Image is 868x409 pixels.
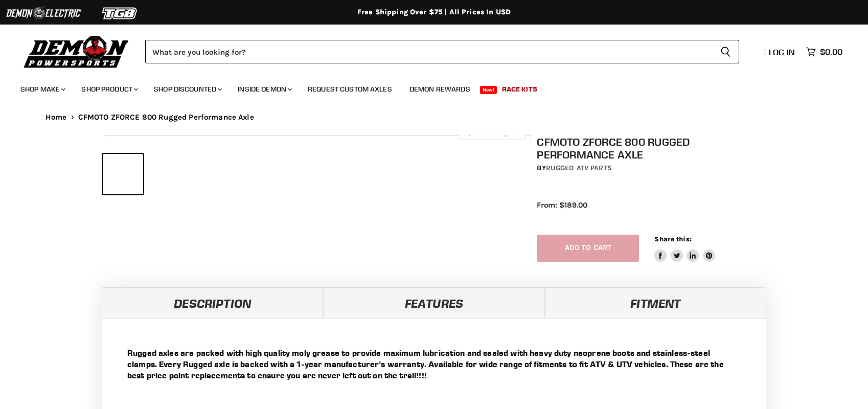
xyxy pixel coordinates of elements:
[78,113,254,122] span: CFMOTO ZFORCE 800 Rugged Performance Axle
[25,8,843,17] div: Free Shipping Over $75 | All Prices In USD
[820,47,842,57] span: $0.00
[402,79,478,100] a: Demon Rewards
[537,163,770,174] div: by
[103,154,143,194] button: IMAGE thumbnail
[146,79,228,100] a: Shop Discounted
[480,86,497,94] span: New!
[546,164,612,172] a: Rugged ATV Parts
[74,79,144,100] a: Shop Product
[759,48,801,57] a: Log in
[323,287,544,318] a: Features
[5,4,82,23] img: Demon Electric Logo 2
[20,33,132,70] img: Demon Powersports
[145,40,739,63] form: Product
[654,235,691,243] span: Share this:
[145,40,712,63] input: Search
[464,129,520,137] span: Click to expand
[230,79,298,100] a: Inside Demon
[127,347,741,381] p: Rugged axles are packed with high quality moly grease to provide maximum lubrication and sealed w...
[494,79,545,100] a: Race Kits
[82,4,158,23] img: TGB Logo 2
[13,75,840,100] ul: Main menu
[537,200,587,210] span: From: $189.00
[25,113,843,122] nav: Breadcrumbs
[769,47,795,57] span: Log in
[13,79,72,100] a: Shop Make
[45,113,67,122] a: Home
[654,235,715,262] aside: Share this:
[712,40,739,63] button: Search
[537,135,770,161] h1: CFMOTO ZFORCE 800 Rugged Performance Axle
[801,44,848,59] a: $0.00
[300,79,400,100] a: Request Custom Axles
[102,287,323,318] a: Description
[545,287,766,318] a: Fitment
